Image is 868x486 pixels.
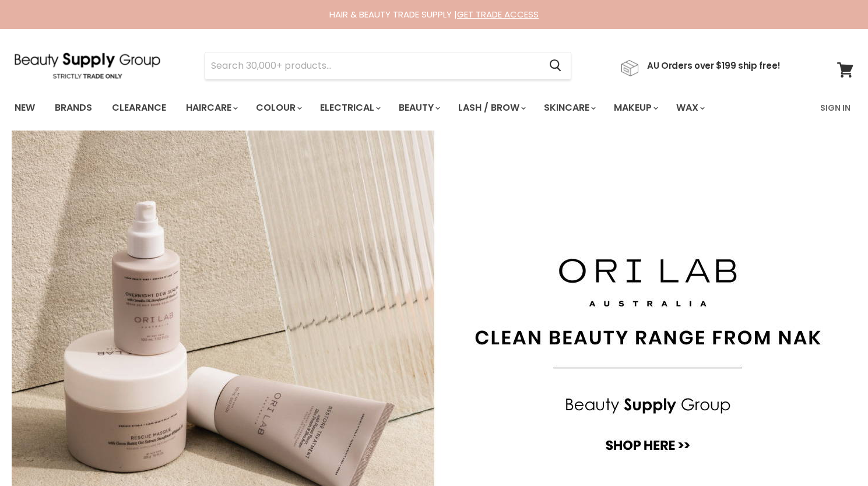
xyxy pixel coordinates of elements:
a: Haircare [177,96,245,120]
a: Colour [247,96,309,120]
a: Beauty [390,96,447,120]
input: Search [205,52,540,79]
a: Wax [667,96,712,120]
a: Lash / Brow [449,96,533,120]
a: Makeup [605,96,665,120]
form: Product [205,52,571,80]
a: Electrical [311,96,388,120]
a: New [6,96,44,120]
a: Brands [46,96,101,120]
a: GET TRADE ACCESS [457,8,539,20]
button: Search [540,52,571,79]
a: Clearance [103,96,175,120]
a: Skincare [535,96,603,120]
ul: Main menu [6,91,764,125]
a: Sign In [813,96,858,120]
